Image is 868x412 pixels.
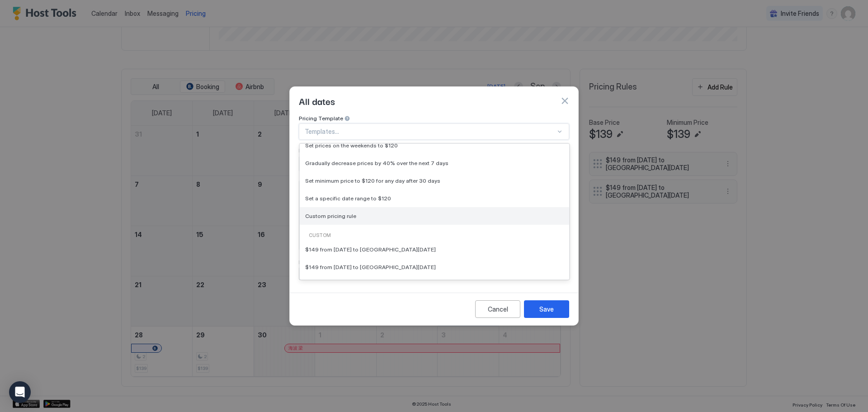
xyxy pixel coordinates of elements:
div: Custom [303,232,566,239]
span: Pricing Template [299,115,343,122]
button: Cancel [475,300,520,318]
button: Save [524,300,569,318]
div: Save [539,304,554,314]
span: All dates [299,94,335,108]
span: $149 from [DATE] to [GEOGRAPHIC_DATA][DATE] [305,246,436,253]
div: Open Intercom Messenger [9,381,31,403]
div: Cancel [488,304,508,314]
span: Custom pricing rule [305,213,356,219]
span: Set minimum price to $120 for any day after 30 days [305,177,440,184]
span: Days of the week [299,259,343,265]
span: Gradually decrease prices by 40% over the next 7 days [305,160,448,166]
span: $149 from [DATE] to [GEOGRAPHIC_DATA][DATE] [305,264,436,270]
span: Set a specific date range to $120 [305,195,391,202]
span: Rule Type [299,147,325,154]
span: Set prices on the weekends to $120 [305,142,398,149]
